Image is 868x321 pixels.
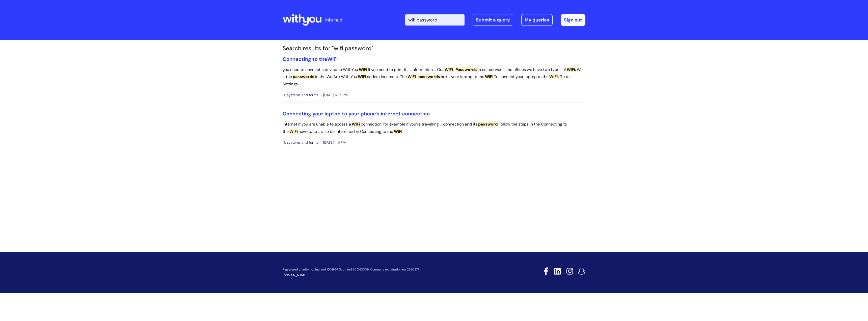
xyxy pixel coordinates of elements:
div: | - [405,14,585,26]
p: internet If you are unable to access a connection, for example if you’re travelling ... connectio... [283,121,585,135]
span: WiFi [351,121,361,127]
span: WiFi [289,129,299,134]
span: IT, systems and forms [283,92,318,98]
span: WiFi [327,56,338,62]
span: WiFi [407,74,417,79]
span: WiFi [484,74,494,79]
span: Passwords [455,67,478,72]
a: Connecting to theWiFi [283,56,338,62]
p: Registered charity no. England 1001957, Scotland SCO40009. Company registration no. 2580377 [283,268,508,271]
a: [DOMAIN_NAME] [283,273,307,277]
span: WiFi [444,67,454,72]
span: passwords [292,74,315,79]
span: passwords [418,74,441,79]
span: IT, systems and forms [283,139,318,146]
span: WiFi [357,74,367,79]
span: password [477,121,498,127]
a: Connecting your laptop to your phone's internet connection [283,110,430,117]
p: you need to connect a device to WithYou If you need to print this information ... Our In our serv... [283,66,585,88]
a: Sign out [561,14,585,26]
span: WiFi [358,67,368,72]
span: [DATE] 4:11 PM [321,139,346,146]
span: WiFi: [566,67,577,72]
span: WiFi: [549,74,559,79]
h1: Search results for "wifi password" [283,45,585,52]
span: [DATE] 12:15 PM [321,92,348,98]
p: info hub [325,16,342,24]
a: My queries [521,14,553,26]
span: WiFi [393,129,403,134]
a: Submit a query [473,14,513,26]
input: Search [405,14,465,26]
